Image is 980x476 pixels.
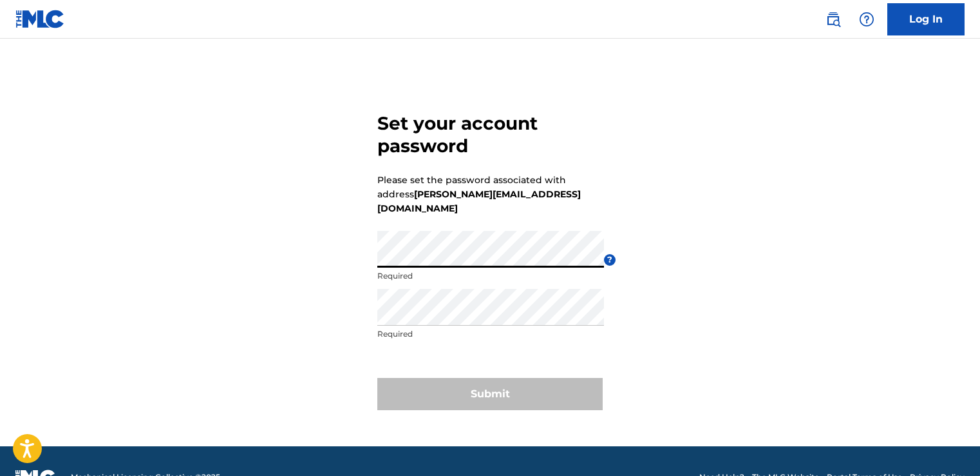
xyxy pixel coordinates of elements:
div: Help [854,6,880,32]
p: Required [377,270,604,282]
p: Required [377,328,604,340]
a: Public Search [820,6,846,32]
a: Log In [887,3,965,35]
h3: Set your account password [377,112,603,157]
p: Please set the password associated with address [377,173,603,215]
strong: [PERSON_NAME][EMAIL_ADDRESS][DOMAIN_NAME] [377,188,581,214]
img: MLC Logo [15,10,65,28]
img: help [859,12,874,27]
img: search [825,12,841,27]
span: ? [604,254,616,266]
